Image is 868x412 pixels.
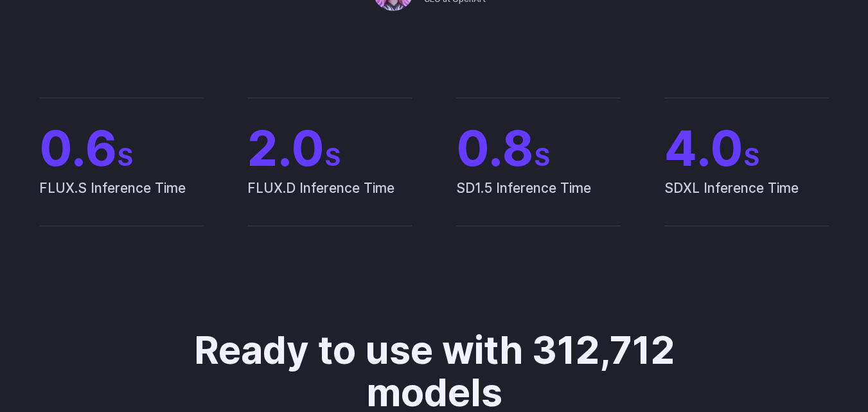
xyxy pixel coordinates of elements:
span: 2.0 [247,124,412,172]
span: 0.6 [39,124,204,172]
span: FLUX.D Inference Time [247,177,412,226]
span: 4.0 [664,124,829,172]
span: 0.8 [456,124,621,172]
span: S [534,143,550,172]
span: S [117,143,133,172]
span: FLUX.S Inference Time [39,177,204,226]
span: SD1.5 Inference Time [456,177,621,226]
span: S [324,143,341,172]
span: SDXL Inference Time [664,177,829,226]
span: S [743,143,759,172]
